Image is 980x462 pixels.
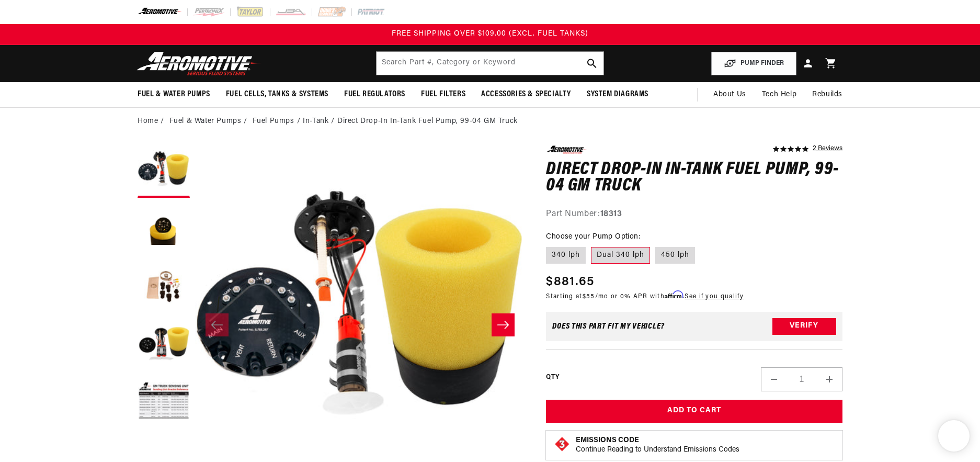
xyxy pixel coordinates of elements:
[138,89,210,100] span: Fuel & Water Pumps
[138,261,190,313] button: Load image 3 in gallery view
[138,116,842,127] nav: breadcrumbs
[591,247,650,264] label: Dual 340 lph
[546,273,594,291] span: $881.65
[546,373,559,382] label: QTY
[580,52,603,75] button: search button
[552,322,665,331] div: Does This part fit My vehicle?
[754,82,804,107] summary: Tech Help
[713,91,746,98] span: About Us
[492,313,515,336] button: Slide right
[812,89,842,100] span: Rebuilds
[218,82,336,107] summary: Fuel Cells, Tanks & Systems
[134,51,265,76] img: Aeromotive
[206,313,229,336] button: Slide left
[546,400,842,423] button: Add to Cart
[579,82,656,107] summary: System Diagrams
[138,116,158,127] a: Home
[138,145,190,198] button: Load image 1 in gallery view
[138,318,190,370] button: Load image 4 in gallery view
[421,89,465,100] span: Fuel Filters
[576,436,739,455] button: Emissions CodeContinue Reading to Understand Emissions Codes
[392,30,588,38] span: FREE SHIPPING OVER $109.00 (EXCL. FUEL TANKS)
[600,210,622,218] strong: 18313
[130,82,218,107] summary: Fuel & Water Pumps
[546,291,744,301] p: Starting at /mo or 0% APR with .
[413,82,473,107] summary: Fuel Filters
[169,116,242,127] a: Fuel & Water Pumps
[665,291,683,299] span: Affirm
[804,82,850,107] summary: Rebuilds
[705,82,754,107] a: About Us
[546,162,842,195] h1: Direct Drop-In In-Tank Fuel Pump, 99-04 GM Truck
[337,116,518,127] li: Direct Drop-In In-Tank Fuel Pump, 99-04 GM Truck
[226,89,328,100] span: Fuel Cells, Tanks & Systems
[344,89,405,100] span: Fuel Regulators
[336,82,413,107] summary: Fuel Regulators
[583,294,595,300] span: $55
[481,89,571,100] span: Accessories & Specialty
[138,376,190,428] button: Load image 5 in gallery view
[473,82,579,107] summary: Accessories & Specialty
[685,294,744,300] a: See if you qualify - Learn more about Affirm Financing (opens in modal)
[546,231,641,242] legend: Choose your Pump Option:
[546,208,842,221] div: Part Number:
[772,318,836,335] button: Verify
[253,116,294,127] a: Fuel Pumps
[711,52,796,75] button: PUMP FINDER
[546,247,586,264] label: 340 lph
[576,445,739,455] p: Continue Reading to Understand Emissions Codes
[554,436,571,453] img: Emissions code
[138,203,190,255] button: Load image 2 in gallery view
[587,89,648,100] span: System Diagrams
[377,52,603,75] input: Search by Part Number, Category or Keyword
[762,89,796,100] span: Tech Help
[655,247,695,264] label: 450 lph
[813,145,842,153] a: 2 reviews
[576,436,639,444] strong: Emissions Code
[303,116,337,127] li: In-Tank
